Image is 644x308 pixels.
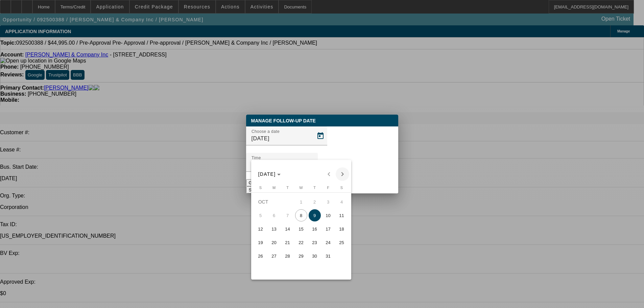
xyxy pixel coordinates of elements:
span: 20 [268,236,280,248]
button: October 7, 2025 [281,209,294,222]
span: T [286,186,289,190]
button: October 29, 2025 [294,249,308,263]
button: October 16, 2025 [308,222,321,236]
span: 6 [268,209,280,221]
button: October 28, 2025 [281,249,294,263]
span: F [327,186,329,190]
button: October 21, 2025 [281,236,294,249]
span: 18 [336,223,348,235]
button: October 22, 2025 [294,236,308,249]
span: 28 [282,250,294,262]
span: 24 [322,236,334,248]
span: [DATE] [258,171,276,177]
span: 7 [282,209,294,221]
span: 2 [309,196,321,208]
span: 22 [295,236,307,248]
button: October 18, 2025 [335,222,349,236]
span: 13 [268,223,280,235]
span: 31 [322,250,334,262]
span: 30 [309,250,321,262]
button: October 4, 2025 [335,195,349,209]
span: 12 [255,223,267,235]
span: 16 [309,223,321,235]
button: October 2, 2025 [308,195,321,209]
button: October 10, 2025 [321,209,335,222]
span: 1 [295,196,307,208]
button: Next month [336,167,349,181]
span: 29 [295,250,307,262]
span: 8 [295,209,307,221]
span: 3 [322,196,334,208]
span: 15 [295,223,307,235]
span: 17 [322,223,334,235]
button: October 26, 2025 [254,249,267,263]
button: October 31, 2025 [321,249,335,263]
span: 19 [255,236,267,248]
button: October 24, 2025 [321,236,335,249]
button: October 11, 2025 [335,209,349,222]
span: S [259,186,262,190]
button: October 14, 2025 [281,222,294,236]
button: October 3, 2025 [321,195,335,209]
span: 14 [282,223,294,235]
button: Choose month and year [256,168,284,180]
button: October 19, 2025 [254,236,267,249]
button: October 15, 2025 [294,222,308,236]
span: 4 [336,196,348,208]
span: 23 [309,236,321,248]
button: October 9, 2025 [308,209,321,222]
button: October 17, 2025 [321,222,335,236]
button: October 13, 2025 [267,222,281,236]
span: 27 [268,250,280,262]
span: 10 [322,209,334,221]
td: OCT [254,195,294,209]
span: S [340,186,343,190]
button: October 20, 2025 [267,236,281,249]
button: October 27, 2025 [267,249,281,263]
button: October 6, 2025 [267,209,281,222]
button: October 8, 2025 [294,209,308,222]
span: 21 [282,236,294,248]
span: 9 [309,209,321,221]
button: October 12, 2025 [254,222,267,236]
button: October 1, 2025 [294,195,308,209]
button: October 5, 2025 [254,209,267,222]
span: 5 [255,209,267,221]
span: T [313,186,316,190]
span: 26 [255,250,267,262]
span: 11 [336,209,348,221]
button: October 30, 2025 [308,249,321,263]
button: October 25, 2025 [335,236,349,249]
span: W [299,186,303,190]
span: M [272,186,276,190]
span: 25 [336,236,348,248]
button: October 23, 2025 [308,236,321,249]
